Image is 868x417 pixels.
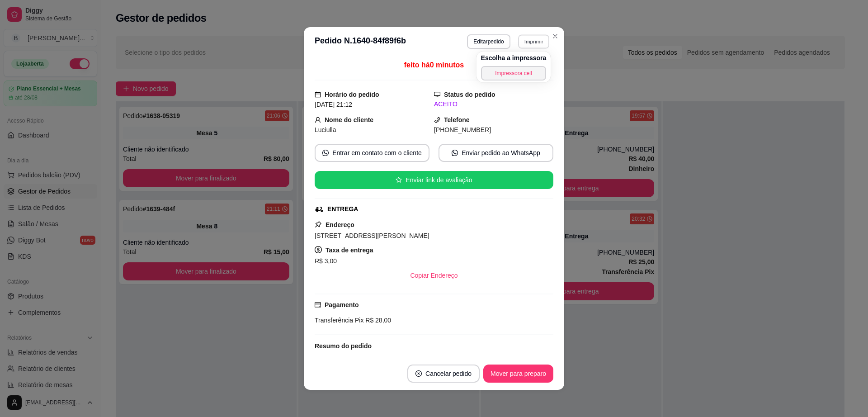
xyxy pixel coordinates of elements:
span: close-circle [415,370,422,377]
span: user [315,117,321,123]
span: Transferência Pix [315,317,363,324]
strong: Taxa de entrega [325,246,373,254]
button: Copiar Endereço [403,266,465,284]
strong: Telefone [444,116,470,123]
h4: Escolha a impressora [481,53,547,62]
div: ENTREGA [327,204,358,214]
div: ACEITO [434,100,553,109]
span: dollar [315,246,322,253]
button: close-circleCancelar pedido [407,365,480,383]
button: whats-appEnviar pedido ao WhatsApp [439,144,553,162]
span: [PHONE_NUMBER] [434,126,491,133]
span: desktop [434,91,440,98]
strong: Horário do pedido [325,91,379,98]
span: whats-app [322,150,329,156]
strong: Pagamento [325,301,359,308]
strong: Status do pedido [444,91,495,98]
button: Imprimir [518,34,549,48]
span: calendar [315,91,321,98]
strong: Nome do cliente [325,116,373,123]
button: Editarpedido [467,34,510,49]
button: starEnviar link de avaliação [315,171,553,189]
span: Luciulla [315,126,336,133]
span: R$ 3,00 [315,257,337,265]
h3: Pedido N. 1640-84f89f6b [315,34,406,49]
button: Mover para preparo [483,365,553,383]
button: Close [548,29,562,43]
span: R$ 28,00 [363,317,391,324]
span: credit-card [315,302,321,308]
strong: Endereço [325,221,354,228]
span: star [396,177,402,183]
span: phone [434,117,440,123]
button: whats-appEntrar em contato com o cliente [315,144,429,162]
span: whats-app [452,150,458,156]
span: [DATE] 21:12 [315,101,352,108]
span: feito há 0 minutos [404,61,464,69]
button: Impressora cell [481,66,547,81]
span: [STREET_ADDRESS][PERSON_NAME] [315,232,429,239]
span: pushpin [315,221,322,228]
strong: Resumo do pedido [315,342,372,350]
